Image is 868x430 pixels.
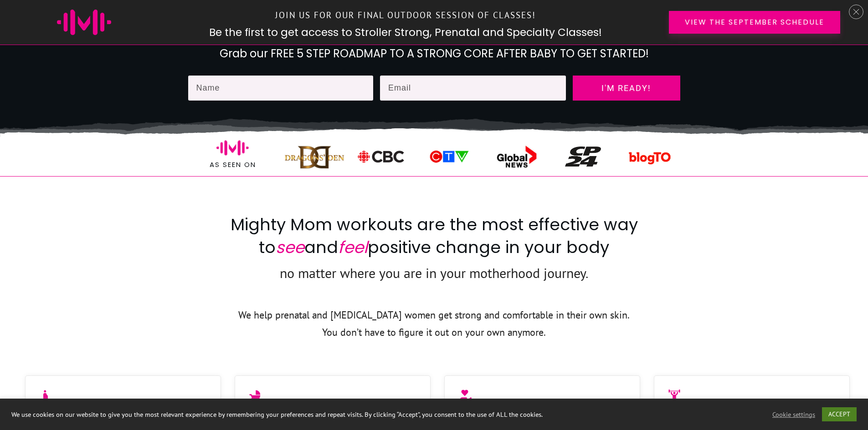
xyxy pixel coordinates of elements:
p: Join us for our final outdoor session of classes! [156,5,655,25]
p: We help prenatal and [MEDICAL_DATA] women get strong and comfortable in their own skin. You don’t... [143,306,725,352]
span: feel [338,236,368,259]
p: no matter where you are in your motherhood journey. [222,261,646,296]
img: ctv-logo-mighty-mom-news [423,148,474,165]
span: see [276,236,304,259]
p: As seen on [189,159,277,171]
img: global-news-logo-mighty-mom-toronto-interview [486,144,546,169]
img: dragonsden [284,142,344,172]
h2: Mighty Mom workouts are the most effective way to and positive change in your body [222,213,646,262]
a: ACCEPT [822,407,857,421]
a: I'm ready! [573,76,680,101]
img: mighty-mom-ico [57,10,111,35]
img: mighty-mom-postpartum-fitness-jess-sennet-cbc [356,148,407,165]
img: blogto-kp2 [627,135,673,182]
a: View the September Schedule [669,11,840,33]
span: I'm ready! [581,84,672,93]
span: View the September Schedule [685,18,824,26]
img: CP24 Logo [565,147,601,167]
h2: Be the first to get access to Stroller Strong, Prenatal and Specialty Classes! [156,26,656,40]
h2: Grab our FREE 5 STEP ROADMAP TO A STRONG CORE AFTER BABY TO GET STARTED! [189,46,680,61]
div: We use cookies on our website to give you the most relevant experience by remembering your prefer... [11,410,603,419]
a: Cookie settings [772,410,815,419]
input: Email [380,76,566,101]
input: Name [188,76,374,101]
img: ico-mighty-mom [216,132,249,164]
